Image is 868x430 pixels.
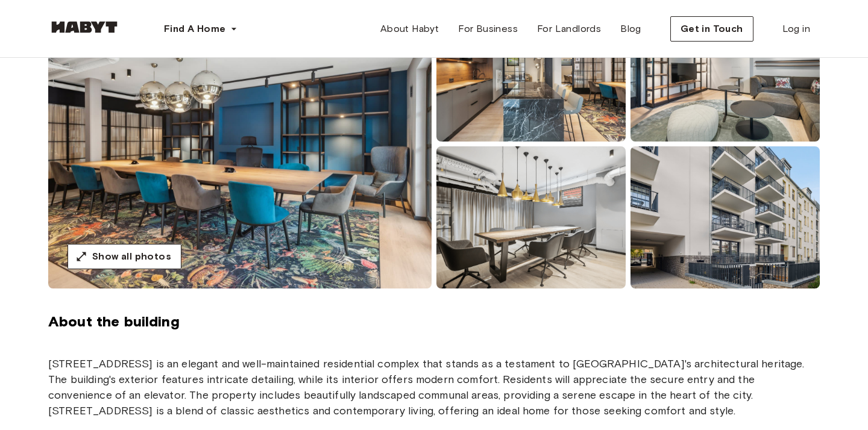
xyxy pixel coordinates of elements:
[670,16,753,42] button: Get in Touch
[48,21,121,33] img: Habyt
[681,22,743,36] span: Get in Touch
[448,17,527,41] a: For Business
[537,22,601,36] span: For Landlords
[48,313,820,331] span: About the building
[48,356,820,419] p: [STREET_ADDRESS] is an elegant and well-maintained residential complex that stands as a testament...
[611,17,651,41] a: Blog
[154,17,247,41] button: Find A Home
[68,244,181,269] button: Show all photos
[620,22,641,36] span: Blog
[527,17,611,41] a: For Landlords
[782,22,810,36] span: Log in
[631,146,820,288] img: room-image
[92,249,171,264] span: Show all photos
[380,22,439,36] span: About Habyt
[773,17,820,41] a: Log in
[371,17,448,41] a: About Habyt
[458,22,518,36] span: For Business
[164,22,225,36] span: Find A Home
[436,146,626,288] img: room-image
